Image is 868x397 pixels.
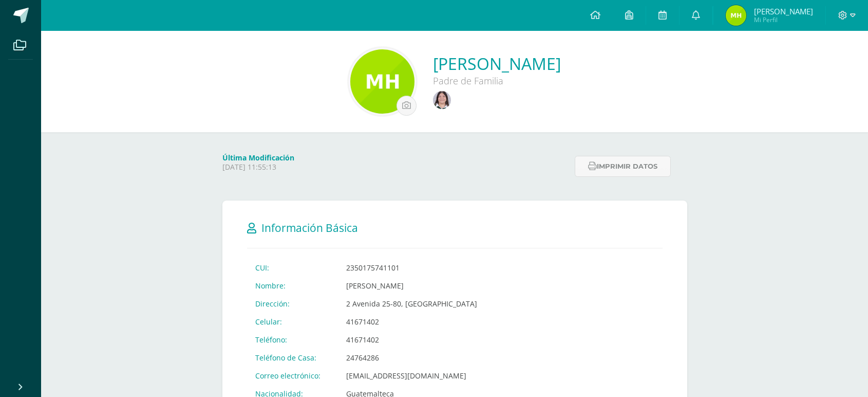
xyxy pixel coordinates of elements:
[222,163,569,172] p: [DATE] 11:55:13
[754,15,813,24] span: Mi Perfil
[247,259,338,277] td: CUI:
[433,52,561,75] a: [PERSON_NAME]
[247,313,338,331] td: Celular:
[575,156,671,177] button: Imprimir datos
[338,277,485,295] td: [PERSON_NAME]
[433,75,561,87] div: Padre de Familia
[247,349,338,367] td: Teléfono de Casa:
[350,49,414,114] img: 79ed0330ec6f71f6e0bfc12771a689ea.png
[338,295,485,313] td: 2 Avenida 25-80, [GEOGRAPHIC_DATA]
[261,221,358,235] span: Información Básica
[338,349,485,367] td: 24764286
[247,295,338,313] td: Dirección:
[726,5,746,26] img: 8cfee9302e94c67f695fad48b611364c.png
[754,6,813,16] span: [PERSON_NAME]
[338,331,485,349] td: 41671402
[222,153,569,163] h4: Última Modificación
[247,367,338,385] td: Correo electrónico:
[338,367,485,385] td: [EMAIL_ADDRESS][DOMAIN_NAME]
[338,313,485,331] td: 41671402
[247,331,338,349] td: Teléfono:
[338,259,485,277] td: 2350175741101
[433,91,451,109] img: 42136fc6981f88f34e239ae8ff05947c.png
[247,277,338,295] td: Nombre:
